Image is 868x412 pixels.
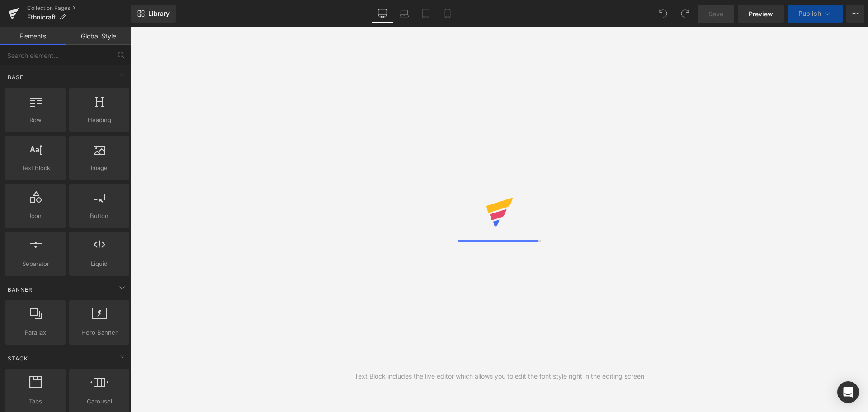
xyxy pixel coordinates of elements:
a: Preview [738,5,784,23]
span: Base [7,73,24,81]
button: More [846,5,864,23]
span: Parallax [8,328,63,337]
span: Stack [7,354,29,363]
span: Ethnicraft [27,14,56,21]
div: Open Intercom Messenger [837,381,859,403]
span: Icon [8,211,63,221]
a: New Library [131,5,176,23]
span: Hero Banner [72,328,127,337]
a: Mobile [437,5,458,23]
span: Preview [749,9,773,19]
span: Row [8,115,63,125]
span: Image [72,163,127,173]
a: Desktop [372,5,393,23]
a: Global Style [66,27,131,45]
button: Publish [788,5,843,23]
span: Publish [798,10,821,17]
span: Heading [72,115,127,125]
a: Laptop [393,5,415,23]
button: Redo [676,5,694,23]
a: Collection Pages [27,5,131,12]
span: Separator [8,259,63,269]
span: Carousel [72,397,127,406]
span: Library [148,9,170,18]
span: Tabs [8,397,63,406]
span: Text Block [8,163,63,173]
a: Tablet [415,5,437,23]
span: Banner [7,285,33,294]
button: Undo [654,5,672,23]
span: Button [72,211,127,221]
span: Liquid [72,259,127,269]
span: Save [708,9,723,19]
div: Text Block includes the live editor which allows you to edit the font style right in the editing ... [354,371,644,381]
